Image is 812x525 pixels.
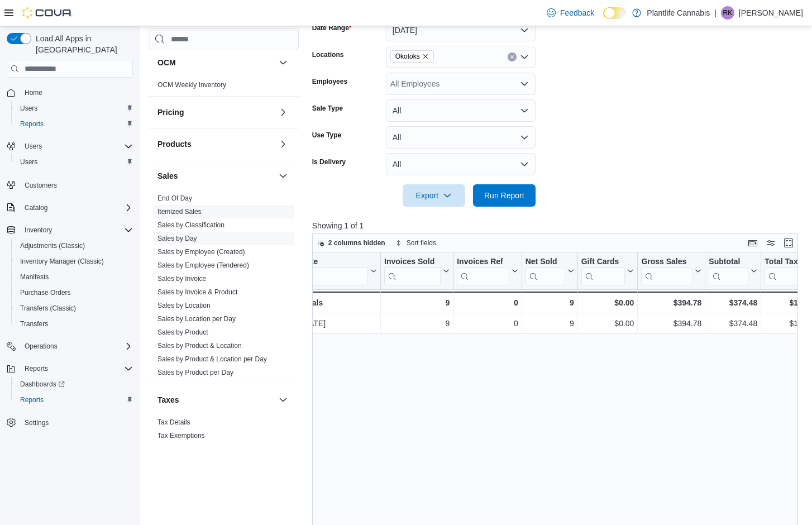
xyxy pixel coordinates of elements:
[384,257,441,268] div: Invoices Sold
[16,393,133,407] span: Reports
[581,257,634,285] button: Gift Cards
[157,107,184,118] h3: Pricing
[403,184,465,207] button: Export
[520,79,529,88] button: Open list of options
[157,341,242,350] span: Sales by Product & Location
[149,78,299,96] div: OCM
[20,362,52,375] button: Reports
[276,137,290,151] button: Products
[157,394,179,405] h3: Taxes
[11,269,137,285] button: Manifests
[764,236,777,250] button: Display options
[16,255,133,268] span: Inventory Manager (Classic)
[2,176,137,193] button: Customers
[157,288,237,297] span: Sales by Invoice & Product
[276,169,290,183] button: Sales
[16,286,75,299] a: Purchase Orders
[709,257,757,285] button: Subtotal
[723,6,733,20] span: RK
[157,81,226,89] a: OCM Weekly Inventory
[157,432,205,440] a: Tax Exemptions
[20,140,46,153] button: Users
[301,257,368,268] div: Date
[157,328,208,336] a: Sales by Product
[647,6,710,20] p: Plantlife Cannabis
[16,117,48,131] a: Reports
[386,153,536,175] button: All
[157,139,192,150] h3: Products
[16,317,133,331] span: Transfers
[16,317,52,331] a: Transfers
[157,247,245,256] span: Sales by Employee (Created)
[313,236,390,250] button: 2 columns hidden
[20,86,47,99] a: Home
[765,257,804,268] div: Total Tax
[312,23,352,32] label: Date Range
[20,157,37,166] span: Users
[16,378,69,391] a: Dashboards
[157,315,236,323] a: Sales by Location per Day
[157,170,178,182] h3: Sales
[157,207,202,216] span: Itemized Sales
[384,257,441,285] div: Invoices Sold
[20,288,71,297] span: Purchase Orders
[157,57,274,68] button: OCM
[20,201,133,214] span: Catalog
[457,257,518,285] button: Invoices Ref
[386,99,536,122] button: All
[25,181,57,190] span: Customers
[301,257,368,285] div: Date
[20,416,53,429] a: Settings
[11,238,137,254] button: Adjustments (Classic)
[11,392,137,408] button: Reports
[390,50,434,63] span: Okotoks
[157,107,274,118] button: Pricing
[157,369,233,376] a: Sales by Product per Day
[20,362,133,375] span: Reports
[20,395,44,404] span: Reports
[2,200,137,216] button: Catalog
[457,257,509,285] div: Invoices Ref
[20,178,133,192] span: Customers
[20,273,49,281] span: Manifests
[16,286,133,299] span: Purchase Orders
[157,248,245,256] a: Sales by Employee (Created)
[20,340,62,353] button: Operations
[20,340,133,353] span: Operations
[709,257,748,268] div: Subtotal
[276,106,290,119] button: Pricing
[25,364,48,373] span: Reports
[16,155,133,169] span: Users
[312,50,344,59] label: Locations
[603,7,627,19] input: Dark Mode
[746,236,760,250] button: Keyboard shortcuts
[581,257,625,285] div: Gift Card Sales
[11,300,137,316] button: Transfers (Classic)
[276,56,290,69] button: OCM
[20,304,76,313] span: Transfers (Classic)
[312,157,346,166] label: Is Delivery
[782,236,795,250] button: Enter fullscreen
[157,418,190,427] span: Tax Details
[157,80,226,89] span: OCM Weekly Inventory
[2,338,137,354] button: Operations
[157,194,192,203] span: End Of Day
[20,257,104,266] span: Inventory Manager (Classic)
[386,19,536,41] button: [DATE]
[20,120,44,128] span: Reports
[16,102,133,115] span: Users
[16,239,133,252] span: Adjustments (Classic)
[709,257,748,285] div: Subtotal
[157,261,249,269] a: Sales by Employee (Tendered)
[16,255,108,268] a: Inventory Manager (Classic)
[25,203,47,212] span: Catalog
[11,285,137,300] button: Purchase Orders
[157,221,225,229] a: Sales by Classification
[11,376,137,392] a: Dashboards
[20,380,65,389] span: Dashboards
[16,302,133,315] span: Transfers (Classic)
[312,77,347,86] label: Employees
[581,317,634,330] div: $0.00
